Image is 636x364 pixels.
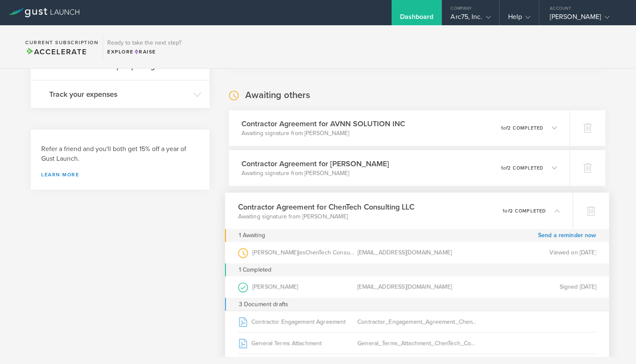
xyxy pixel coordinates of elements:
[238,201,414,212] h3: Contractor Agreement for ChenTech Consulting LLC
[238,229,265,242] div: 1 Awaiting
[538,229,596,242] a: Send a reminder now
[501,166,543,170] p: 1 2 completed
[400,13,434,25] div: Dashboard
[245,89,310,101] h2: Awaiting others
[238,276,357,298] div: [PERSON_NAME]
[357,276,477,298] div: [EMAIL_ADDRESS][DOMAIN_NAME]
[225,298,609,311] div: 3 Document drafts
[357,332,477,353] div: General_Terms_Attachment_ChenTech_Consulting_LLC.pdf
[25,47,87,56] span: Accelerate
[225,263,609,276] div: 1 Completed
[107,48,181,56] div: Explore
[357,311,477,332] div: Contractor_Engagement_Agreement_ChenTech_Consulting_LLC.pdf
[241,158,389,169] h3: Contractor Agreement for [PERSON_NAME]
[103,34,185,60] div: Ready to take the next step?ExploreRaise
[238,332,357,353] div: General Terms Attachment
[238,212,414,221] p: Awaiting signature from [PERSON_NAME]
[508,13,530,25] div: Help
[357,242,477,263] div: [EMAIL_ADDRESS][DOMAIN_NAME]
[238,242,357,263] div: [PERSON_NAME]
[503,208,546,213] p: 1 2 completed
[503,165,508,171] em: of
[107,40,181,46] h3: Ready to take the next step?
[241,118,405,129] h3: Contractor Agreement for AVNN SOLUTION INC
[477,242,596,263] div: Viewed on [DATE]
[503,125,508,131] em: of
[238,311,357,332] div: Contractor Engagement Agreement
[477,276,596,298] div: Signed [DATE]
[41,144,199,164] h3: Refer a friend and you'll both get 15% off a year of Gust Launch.
[134,49,156,55] span: Raise
[305,249,372,256] span: ChenTech Consulting LLC
[450,13,490,25] div: Arc75, Inc.
[41,172,199,177] a: Learn more
[501,126,543,130] p: 1 2 completed
[49,89,189,100] h3: Track your expenses
[241,169,389,178] p: Awaiting signature from [PERSON_NAME]
[505,208,509,213] em: of
[241,129,405,138] p: Awaiting signature from [PERSON_NAME]
[298,249,305,256] span: (as
[550,13,621,25] div: [PERSON_NAME]
[25,40,98,45] h2: Current Subscription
